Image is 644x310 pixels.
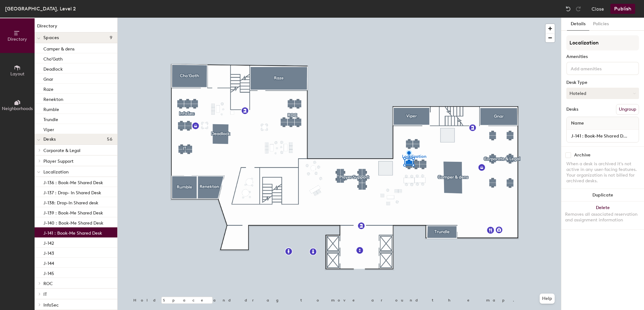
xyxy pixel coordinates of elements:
p: J-137 : Drop- In Shared Desk [43,188,101,196]
span: Corporate & Legal [43,148,80,153]
span: 56 [107,137,112,142]
span: Directory [8,37,27,42]
div: When a desk is archived it's not active in any user-facing features. Your organization is not bil... [566,161,639,184]
img: Redo [575,6,581,12]
p: J-138: Drop-In Shared desk [43,198,98,206]
button: Ungroup [616,104,639,115]
div: Removes all associated reservation and assignment information [565,212,640,223]
p: Viper [43,125,54,132]
p: Gnar [43,75,53,82]
button: Close [591,4,604,14]
p: Deadlock [43,65,63,72]
button: Help [540,294,555,304]
button: DeleteRemoves all associated reservation and assignment information [561,202,644,229]
span: Player Support [43,159,74,164]
span: ROC [43,281,53,286]
div: [GEOGRAPHIC_DATA], Level 2 [5,5,76,13]
p: J-144 [43,259,54,266]
p: J-141 : Book-Me Shared Desk [43,229,102,236]
h1: Directory [35,23,117,32]
div: Archive [574,153,591,158]
span: Neighborhoods [2,106,33,111]
span: Desks [43,137,56,142]
input: Add amenities [569,64,626,72]
p: J-145 [43,269,54,276]
p: Rumble [43,105,59,112]
p: Raze [43,85,53,92]
div: Desk Type [566,80,639,85]
p: J-136 : Book-Me Shared Desk [43,178,103,185]
p: J-139 : Book-Me Shared Desk [43,208,103,216]
p: Camper & dens [43,44,75,52]
button: Publish [610,4,635,14]
div: Desks [566,107,578,112]
button: Hoteled [566,88,639,99]
button: Policies [589,18,613,31]
span: 9 [110,35,112,40]
span: Spaces [43,35,59,40]
span: Name [568,118,587,129]
p: J-143 [43,249,54,256]
button: Duplicate [561,189,644,202]
div: Amenities [566,54,639,59]
img: Undo [565,6,571,12]
button: Details [567,18,589,31]
p: Cho'Gath [43,55,63,62]
span: InfoSec [43,302,59,308]
span: Layout [10,71,25,77]
span: IT [43,292,47,297]
p: Renekton [43,95,63,102]
p: J-140 : Book-Me Shared Desk [43,219,103,226]
input: Unnamed desk [568,132,637,140]
span: Localization [43,169,69,175]
p: Trundle [43,115,58,122]
p: J-142 [43,239,54,246]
